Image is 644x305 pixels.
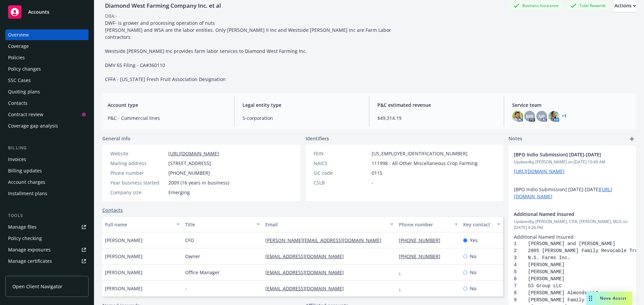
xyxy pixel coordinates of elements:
[8,244,51,255] div: Manage exposures
[396,216,460,232] button: Phone number
[110,179,166,186] div: Year business started
[314,160,369,167] div: NAICS
[5,86,89,97] a: Quoting plans
[399,269,406,276] a: -
[8,29,29,40] div: Overview
[8,256,52,266] div: Manage certificates
[399,285,406,292] a: -
[5,41,89,52] a: Coverage
[470,253,476,260] span: No
[265,237,387,243] a: [PERSON_NAME][EMAIL_ADDRESS][DOMAIN_NAME]
[514,219,631,231] span: Updated by [PERSON_NAME], CISR, [PERSON_NAME], MLIS on [DATE] 4:26 PM
[185,221,253,228] div: Title
[110,150,166,157] div: Website
[12,283,62,290] span: Open Client Navigator
[510,1,562,10] div: Business Insurance
[470,237,478,244] span: Yes
[5,267,89,278] a: Manage claims
[8,86,40,97] div: Quoting plans
[110,160,166,167] div: Mailing address
[5,3,89,21] a: Accounts
[110,189,166,196] div: Company size
[105,253,143,260] span: [PERSON_NAME]
[314,150,369,157] div: FEIN
[586,292,632,305] button: Nova Assist
[586,292,595,305] div: Drag to move
[5,244,89,255] span: Manage exposures
[185,253,200,260] span: Owner
[8,165,42,176] div: Billing updates
[5,212,89,219] div: Tools
[110,169,166,176] div: Phone number
[470,269,476,276] span: No
[168,169,210,176] span: [PHONE_NUMBER]
[5,109,89,120] a: Contract review
[243,101,361,108] span: Legal entity type
[105,221,172,228] div: Full name
[8,52,25,63] div: Policies
[5,165,89,176] a: Billing updates
[514,186,631,200] p: [BPO Indio Submission] [DATE]-[DATE]
[243,115,361,122] span: S-corporation
[265,285,349,292] a: [EMAIL_ADDRESS][DOMAIN_NAME]
[372,169,382,176] span: 0115
[377,115,496,122] span: $49,314.19
[108,115,226,122] span: P&C - Commercial lines
[5,233,89,244] a: Policy checking
[514,151,613,158] span: [BPO Indio Submission] [DATE]-[DATE]
[5,121,89,131] a: Coverage gap analysis
[8,188,47,199] div: Installment plans
[512,111,523,122] img: photo
[182,216,263,232] button: Title
[567,1,609,10] div: Total Rewards
[5,64,89,74] a: Policy changes
[108,101,226,108] span: Account type
[508,135,522,143] span: Notes
[372,160,478,167] span: 111998 - All Other Miscellaneous Crop Farming
[5,256,89,266] a: Manage certificates
[526,113,533,120] span: MB
[105,285,143,292] span: [PERSON_NAME]
[8,98,28,108] div: Contacts
[514,233,631,240] p: Additional Named Insured
[265,269,349,276] a: [EMAIL_ADDRESS][DOMAIN_NAME]
[5,177,89,187] a: Account charges
[372,179,373,186] span: -
[8,233,42,244] div: Policy checking
[463,221,493,228] div: Key contact
[265,221,386,228] div: Email
[8,177,45,187] div: Account charges
[185,269,220,276] span: Office Manager
[185,237,194,244] span: CFO
[8,75,31,86] div: SSC Cases
[399,253,446,259] a: [PHONE_NUMBER]
[168,160,211,167] span: [STREET_ADDRESS]
[538,113,545,120] span: NP
[377,101,496,108] span: P&C estimated revenue
[314,179,369,186] div: CSLB
[185,285,187,292] span: -
[5,75,89,86] a: SSC Cases
[168,189,190,196] span: Emerging
[306,135,329,142] span: Identifiers
[5,52,89,63] a: Policies
[514,211,613,218] span: Additional Named Insured
[470,285,476,292] span: No
[314,169,369,176] div: SIC code
[168,179,229,186] span: 2009 (16 years in business)
[514,168,565,174] a: [URL][DOMAIN_NAME]
[628,135,636,143] a: add
[263,216,396,232] button: Email
[512,101,631,108] span: Service team
[28,9,49,15] span: Accounts
[5,98,89,108] a: Contacts
[514,159,631,165] span: Updated by [PERSON_NAME] on [DATE] 10:49 AM
[105,12,117,19] div: DBA: -
[8,121,58,131] div: Coverage gap analysis
[5,145,89,151] div: Billing
[8,109,43,120] div: Contract review
[8,267,42,278] div: Manage claims
[102,207,123,214] a: Contacts
[562,114,567,118] a: +1
[5,29,89,40] a: Overview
